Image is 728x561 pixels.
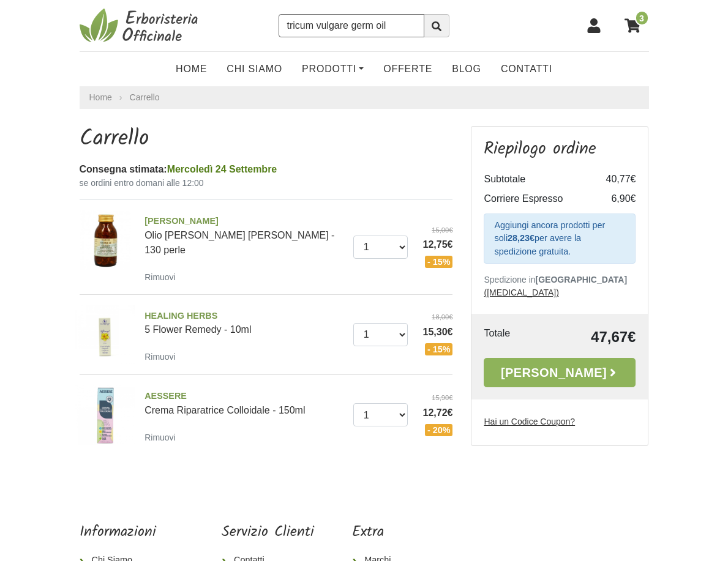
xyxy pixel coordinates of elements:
[442,57,491,81] a: Blog
[425,256,453,268] span: - 15%
[536,275,628,284] b: [GEOGRAPHIC_DATA]
[491,57,562,81] a: Contatti
[144,215,344,228] span: [PERSON_NAME]
[167,164,277,174] span: Mercoledì 24 Settembre
[130,92,160,102] a: Carrello
[80,162,453,177] div: Consegna stimata:
[144,269,181,284] a: Rimuovi
[484,139,636,160] h3: Riepilogo ordine
[484,169,587,189] td: Subtotale
[484,214,636,264] div: Aggiungi ancora prodotti per soli per avere la spedizione gratuita.
[484,326,539,348] td: Totale
[144,310,344,335] a: HEALING HERBS5 Flower Remedy - 10ml
[80,86,649,109] nav: breadcrumb
[587,169,636,189] td: 40,77€
[144,349,181,364] a: Rimuovi
[80,126,453,152] h1: Carrello
[425,343,453,355] span: - 15%
[75,385,136,445] img: Crema Riparatrice Colloidale - 150ml
[417,406,453,420] span: 12,72€
[484,273,636,299] p: Spedizione in
[484,417,575,426] u: Hai un Codice Coupon?
[80,524,184,541] h5: Informazioni
[484,415,575,428] label: Hai un Codice Coupon?
[75,305,136,365] img: 5 Flower Remedy - 10ml
[144,272,176,282] small: Rimuovi
[144,390,344,403] span: AESSERE
[144,215,344,255] a: [PERSON_NAME]Olio [PERSON_NAME] [PERSON_NAME] - 130 perle
[618,10,649,41] a: 3
[417,393,453,403] del: 15,90€
[144,310,344,323] span: HEALING HERBS
[587,189,636,209] td: 6,90€
[417,312,453,322] del: 18,00€
[484,288,558,297] a: ([MEDICAL_DATA])
[292,57,373,81] a: Prodotti
[144,390,344,415] a: AESSERECrema Riparatrice Colloidale - 150ml
[217,57,292,81] a: Chi Siamo
[425,424,453,436] span: - 20%
[222,524,314,541] h5: Servizio Clienti
[75,210,136,270] img: Olio di germe di grano - 130 perle
[508,233,535,243] strong: 28,23€
[279,14,424,37] input: Cerca
[144,352,176,362] small: Rimuovi
[144,429,181,445] a: Rimuovi
[635,10,649,26] span: 3
[166,57,217,81] a: Home
[80,7,202,44] img: Erboristeria Officinale
[484,189,587,209] td: Corriere Espresso
[144,433,176,442] small: Rimuovi
[417,325,453,340] span: 15,30€
[89,91,112,104] a: Home
[80,177,453,190] small: se ordini entro domani alle 12:00
[484,358,636,387] a: [PERSON_NAME]
[417,225,453,236] del: 15,00€
[417,237,453,252] span: 12,75€
[352,524,433,541] h5: Extra
[540,326,636,348] td: 47,67€
[373,57,442,81] a: OFFERTE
